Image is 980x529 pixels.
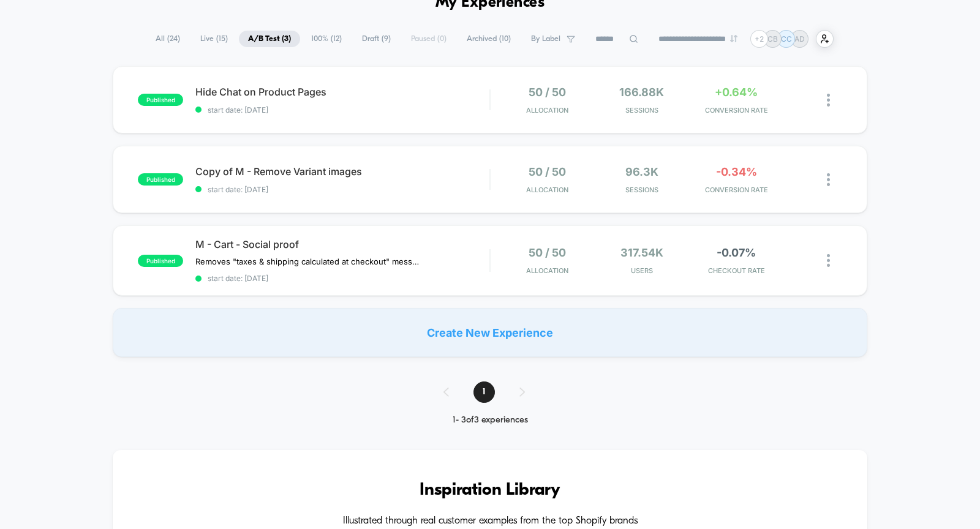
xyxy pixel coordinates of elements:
[716,165,757,178] span: -0.34%
[692,266,781,275] span: CHECKOUT RATE
[195,274,489,283] span: start date: [DATE]
[113,308,867,357] div: Create New Experience
[619,86,664,99] span: 166.88k
[597,106,686,114] span: Sessions
[781,34,792,43] p: CC
[138,94,183,106] span: published
[827,173,830,186] img: close
[597,266,686,275] span: Users
[526,186,568,194] span: Allocation
[138,173,183,186] span: published
[597,186,686,194] span: Sessions
[195,165,489,178] span: Copy of M - Remove Variant images
[431,415,549,426] div: 1 - 3 of 3 experiences
[717,246,756,259] span: -0.07%
[529,165,566,178] span: 50 / 50
[473,381,495,403] span: 1
[526,106,568,114] span: Allocation
[531,34,560,43] span: By Label
[458,31,520,47] span: Archived ( 10 )
[827,94,830,107] img: close
[195,185,489,194] span: start date: [DATE]
[620,246,663,259] span: 317.54k
[149,516,831,527] h4: Illustrated through real customer examples from the top Shopify brands
[692,106,781,114] span: CONVERSION RATE
[625,165,658,178] span: 96.3k
[529,86,566,99] span: 50 / 50
[149,481,831,500] h3: Inspiration Library
[239,31,300,47] span: A/B Test ( 3 )
[138,255,183,267] span: published
[195,105,489,114] span: start date: [DATE]
[794,34,805,43] p: AD
[146,31,189,47] span: All ( 24 )
[195,238,489,250] span: M - Cart - Social proof
[529,246,566,259] span: 50 / 50
[692,186,781,194] span: CONVERSION RATE
[195,86,489,98] span: Hide Chat on Product Pages
[195,257,423,266] span: Removes "taxes & shipping calculated at checkout" messageAdds social proof below the CTA
[750,30,768,48] div: + 2
[827,254,830,267] img: close
[730,35,737,42] img: end
[302,31,351,47] span: 100% ( 12 )
[715,86,758,99] span: +0.64%
[353,31,400,47] span: Draft ( 9 )
[191,31,237,47] span: Live ( 15 )
[526,266,568,275] span: Allocation
[767,34,778,43] p: CB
